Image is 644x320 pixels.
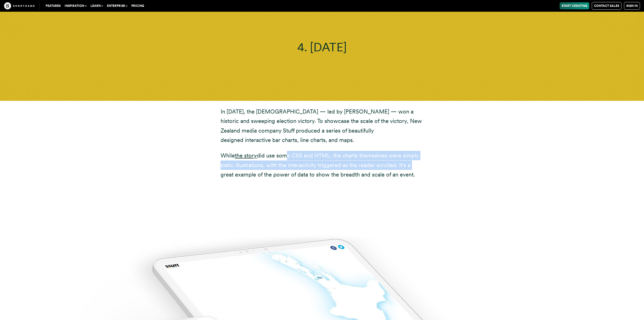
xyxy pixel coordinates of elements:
button: Inspiration [63,2,88,9]
p: In [DATE], the [DEMOGRAPHIC_DATA] — led by [PERSON_NAME] — won a historic and sweeping election v... [221,107,423,145]
button: Learn [88,2,105,9]
a: the story [235,152,257,159]
img: The Craft [4,2,34,9]
a: Start Creating [560,2,589,9]
p: While did use some CSS and HTML, the charts themselves were simply static illustrations, with the... [221,151,423,179]
span: 4. [DATE] [297,40,347,54]
a: Pricing [129,2,146,9]
a: Features [44,2,63,9]
a: Contact Sales [592,2,621,10]
button: Enterprise [105,2,129,9]
a: Sign in [624,2,640,10]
